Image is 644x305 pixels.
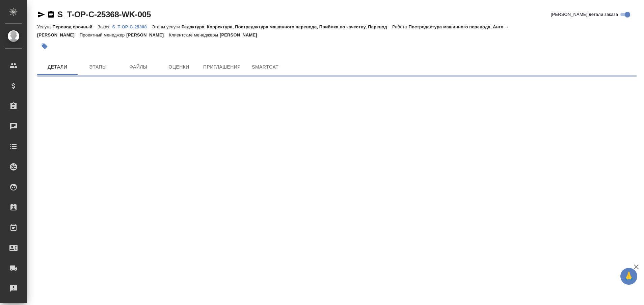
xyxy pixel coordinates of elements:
span: [PERSON_NAME] детали заказа [551,11,618,18]
span: Приглашения [203,63,241,71]
p: Перевод срочный [52,24,98,29]
p: Работа [392,24,409,29]
p: [PERSON_NAME] [126,32,169,37]
span: Оценки [163,63,195,71]
p: S_T-OP-C-25368 [112,24,152,29]
p: [PERSON_NAME] [220,32,262,37]
p: Этапы услуги [152,24,182,29]
span: 🙏 [623,269,635,283]
p: Заказ: [98,24,112,29]
span: SmartCat [249,63,281,71]
p: Редактура, Корректура, Постредактура машинного перевода, Приёмка по качеству, Перевод [182,24,392,29]
p: Проектный менеджер [80,32,126,37]
a: S_T-OP-C-25368-WK-005 [57,10,151,19]
span: Детали [41,63,74,71]
p: Клиентские менеджеры [169,32,220,37]
a: S_T-OP-C-25368 [112,24,152,29]
button: Скопировать ссылку [47,10,55,19]
button: Скопировать ссылку для ЯМессенджера [37,10,45,19]
button: Добавить тэг [37,39,52,54]
span: Этапы [82,63,114,71]
button: 🙏 [620,268,637,285]
p: Услуга [37,24,52,29]
span: Файлы [122,63,155,71]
